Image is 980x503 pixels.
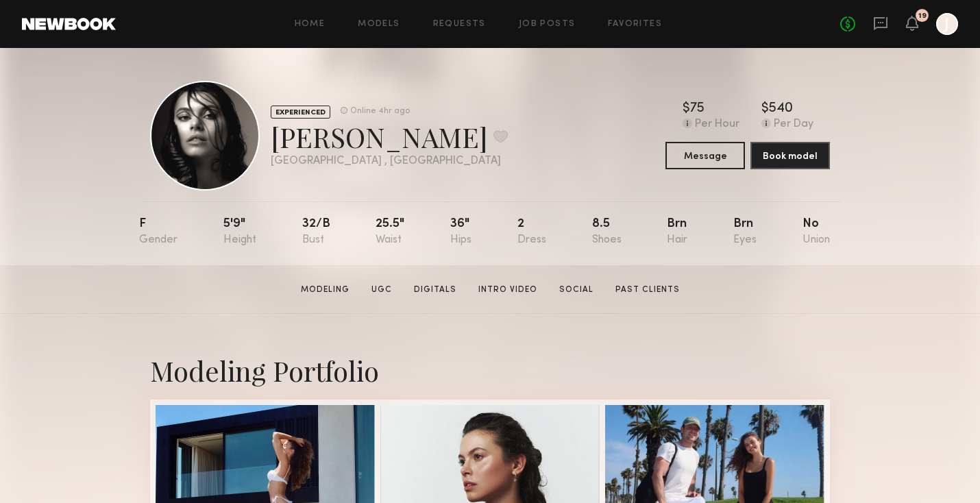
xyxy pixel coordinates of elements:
a: Digitals [408,284,462,296]
div: Per Day [774,119,813,131]
div: 8.5 [592,218,622,246]
div: 75 [690,102,705,116]
div: No [803,218,830,246]
div: F [139,218,177,246]
div: $ [761,102,769,116]
div: Per Hour [695,119,739,131]
a: Home [295,20,326,29]
a: Models [358,20,400,29]
div: 19 [918,12,927,20]
div: [GEOGRAPHIC_DATA] , [GEOGRAPHIC_DATA] [271,156,508,167]
div: Brn [667,218,687,246]
button: Message [665,142,745,169]
div: 25.5" [376,218,404,246]
div: 32/b [302,218,330,246]
div: EXPERIENCED [271,106,330,119]
a: J [936,13,958,35]
div: 36" [450,218,471,246]
div: Online 4hr ago [350,107,410,116]
div: 5'9" [223,218,256,246]
div: [PERSON_NAME] [271,119,508,155]
div: 2 [517,218,546,246]
div: $ [683,102,690,116]
a: Favorites [608,20,662,29]
div: 540 [769,102,793,116]
div: Modeling Portfolio [150,352,830,389]
a: Job Posts [519,20,576,29]
a: Modeling [295,284,355,296]
a: Intro Video [473,284,543,296]
div: Brn [733,218,757,246]
a: Requests [433,20,486,29]
a: UGC [366,284,397,296]
button: Book model [750,142,830,169]
a: Past Clients [610,284,685,296]
a: Social [554,284,599,296]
